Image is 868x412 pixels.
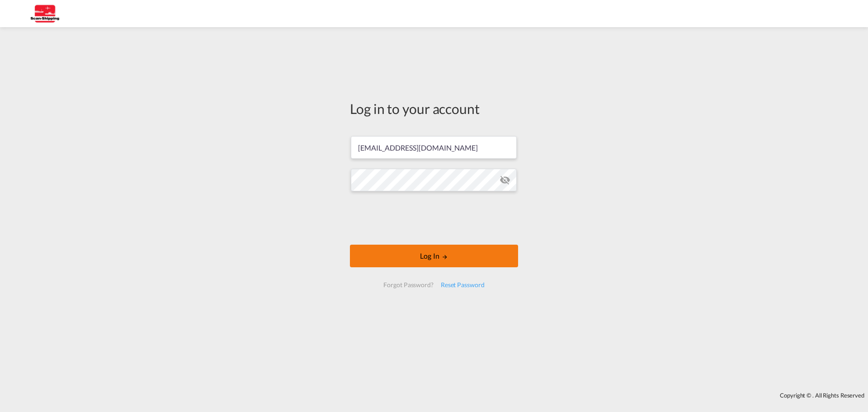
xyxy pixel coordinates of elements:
md-icon: icon-eye-off [500,175,510,185]
input: Enter email/phone number [351,136,517,159]
iframe: reCAPTCHA [365,200,503,236]
div: Log in to your account [350,99,518,118]
div: Forgot Password? [380,277,437,293]
button: LOGIN [350,245,518,267]
div: Reset Password [437,277,488,293]
img: 123b615026f311ee80dabbd30bc9e10f.jpg [14,4,75,24]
